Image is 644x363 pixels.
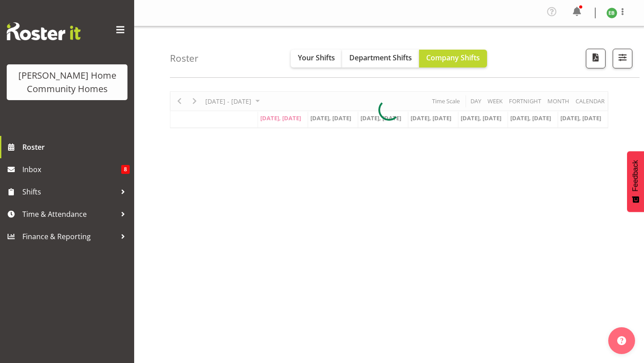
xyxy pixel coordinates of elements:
[16,69,119,96] div: [PERSON_NAME] Home Community Homes
[349,53,412,63] span: Department Shifts
[617,336,626,345] img: help-xxl-2.png
[22,185,116,198] span: Shifts
[613,49,632,68] button: Filter Shifts
[631,160,640,191] span: Feedback
[627,151,644,212] button: Feedback - Show survey
[7,22,80,40] img: Rosterit website logo
[586,49,606,68] button: Download a PDF of the roster according to the set date range.
[298,53,335,63] span: Your Shifts
[342,50,419,68] button: Department Shifts
[22,163,121,176] span: Inbox
[426,53,480,63] span: Company Shifts
[22,230,116,243] span: Finance & Reporting
[170,53,199,63] h4: Roster
[419,50,487,68] button: Company Shifts
[291,50,342,68] button: Your Shifts
[22,207,116,221] span: Time & Attendance
[121,165,130,174] span: 8
[606,8,617,18] img: eloise-bailey8534.jpg
[22,140,130,154] span: Roster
